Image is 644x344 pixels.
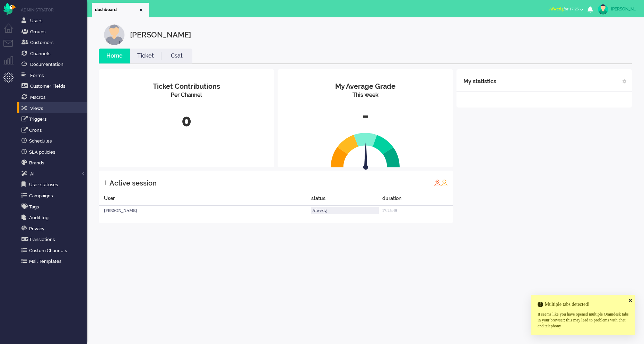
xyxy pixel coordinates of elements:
a: [PERSON_NAME] [597,4,637,15]
a: Crons [20,126,87,134]
a: Views [20,104,87,112]
div: Ticket Contributions [104,81,269,92]
li: Dashboard menu [3,24,19,39]
li: Tickets menu [3,40,19,55]
div: 0 [104,110,269,132]
img: profile_red.svg [434,179,441,186]
a: Forms [20,71,87,79]
div: Close tab [138,7,144,13]
span: Macros [30,95,45,100]
a: Triggers [20,115,87,123]
div: Active session [110,176,157,190]
div: My statistics [463,75,496,88]
a: Customers [20,38,87,46]
a: Schedules [20,137,87,145]
div: This week [283,91,448,99]
img: avatar [598,4,608,15]
li: Supervisor menu [3,56,19,72]
li: Csat [161,49,192,63]
div: User [99,195,311,206]
span: Views [30,106,43,111]
a: SLA policies [20,148,87,156]
div: Afwezig [311,207,378,214]
a: Documentation [20,60,87,68]
div: My Average Grade [283,81,448,92]
span: Users [30,18,42,23]
span: for 17:25 [549,7,579,11]
a: Customer Fields [20,82,87,90]
span: AI [30,171,34,177]
span: Customer Fields [30,84,65,89]
span: dashboard [95,7,138,13]
div: It seems like you have opened multiple Omnidesk tabs in your browser: this may lead to problems w... [538,311,629,329]
li: Ticket [130,49,161,63]
div: [PERSON_NAME] [611,6,637,12]
img: arrow.svg [351,141,381,171]
span: Afwezig [549,7,563,11]
img: customer.svg [104,24,125,45]
a: Csat [161,52,192,60]
div: 17:25:49 [382,206,453,216]
a: Brands [20,159,87,166]
span: Channels [30,51,50,56]
a: Tags [20,203,87,210]
div: - [283,104,448,127]
a: Ticket [130,52,161,60]
a: Macros [20,93,87,101]
div: [PERSON_NAME] [130,24,191,45]
a: Campaigns [20,192,87,199]
span: Forms [30,73,44,78]
button: Afwezigfor 17:25 [545,4,588,14]
li: Home [99,49,130,63]
a: Privacy [20,225,87,232]
img: flow_omnibird.svg [3,3,16,15]
div: status [311,195,382,206]
div: duration [382,195,453,206]
li: Afwezigfor 17:25 [545,2,588,17]
li: Admin menu [3,72,19,88]
h4: Multiple tabs detected! [538,302,629,307]
a: Home [99,52,130,60]
div: Per Channel [104,91,269,99]
div: [PERSON_NAME] [99,206,311,216]
span: Groups [30,29,45,34]
li: Administrator [21,7,87,13]
a: Groups [20,28,87,35]
a: Channels [20,50,87,57]
img: semi_circle.svg [331,132,400,167]
img: profile_orange.svg [441,179,448,186]
a: Custom Channels [20,247,87,254]
a: User statuses [20,181,87,188]
a: Omnidesk [3,5,16,10]
div: 1 [104,176,107,190]
li: Dashboard [92,3,149,17]
a: Audit log [20,214,87,221]
span: Customers [30,40,53,45]
span: Documentation [30,62,63,67]
a: Translations [20,235,87,243]
a: Users [20,17,87,24]
a: Mail Templates [20,257,87,265]
a: Ai [20,170,87,178]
